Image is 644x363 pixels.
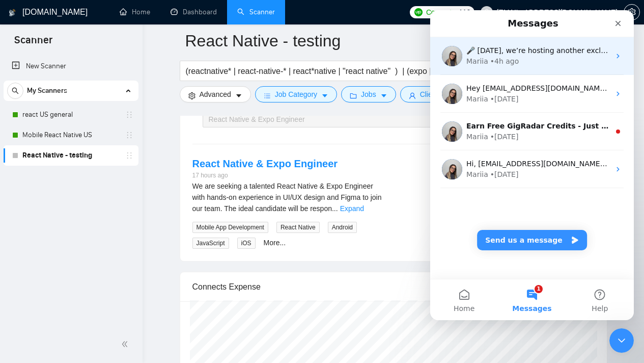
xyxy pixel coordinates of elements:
a: homeHome [120,8,150,16]
span: holder [125,111,133,119]
span: My Scanners [27,81,67,101]
div: Mariia [36,159,58,170]
div: Connects Expense [192,272,595,301]
a: react US general [22,105,119,125]
span: 116 [459,7,470,18]
iframe: Intercom live chat [609,328,634,353]
span: Job Category [275,89,317,100]
li: My Scanners [4,81,138,166]
span: caret-down [321,92,328,99]
img: upwork-logo.png [414,8,423,16]
li: New Scanner [4,56,138,76]
span: search [8,87,23,94]
button: folderJobscaret-down [341,86,396,102]
span: holder [125,131,133,139]
input: Search Freelance Jobs... [186,65,458,77]
a: searchScanner [237,8,275,16]
span: ... [332,204,338,213]
span: holder [125,151,133,160]
span: iOS [237,238,256,249]
button: userClientcaret-down [400,86,458,102]
span: We are seeking a talented React Native & Expo Engineer with hands-on experience in UI/UX design a... [192,182,382,213]
iframe: Intercom live chat [430,10,634,320]
button: Messages [68,269,135,310]
button: search [7,83,23,99]
span: Client [420,89,438,100]
button: Help [136,269,204,310]
div: We are seeking a talented React Native & Expo Engineer with hands-on experience in UI/UX design a... [192,180,385,214]
input: Scanner name... [185,28,586,54]
span: Home [23,295,44,302]
span: Messages [82,295,121,302]
span: JavaScript [192,238,229,249]
div: Answering questions... [406,218,591,229]
span: Android [328,222,357,233]
a: dashboardDashboard [171,8,217,16]
a: Expand [340,204,364,213]
span: user [483,9,490,16]
a: setting [624,8,640,16]
button: barsJob Categorycaret-down [255,86,337,102]
div: 17 hours ago [192,171,338,180]
span: caret-down [380,92,387,99]
span: folder [350,92,357,99]
span: user [409,92,416,99]
span: double-left [121,339,131,349]
span: Help [161,295,178,302]
span: setting [188,92,195,99]
button: setting [624,4,640,20]
span: Scanner [6,33,61,54]
a: Mobile React Native US [22,125,119,145]
span: React Native & Expo Engineer [209,115,305,123]
img: logo [9,5,16,21]
span: Connects: [426,7,457,18]
div: • [DATE] [60,159,89,170]
a: React Native & Expo Engineer [192,158,338,169]
button: settingAdvancedcaret-down [180,86,251,102]
div: Hold on, this can take up to 2 minutes. Please do not navigate to another page. [406,196,591,212]
span: bars [264,92,271,99]
span: Advanced [200,89,231,100]
a: React Native - testing [22,145,119,166]
span: React Native [276,222,320,233]
span: Mobile App Development [192,222,268,233]
a: New Scanner [12,56,130,76]
span: Jobs [361,89,376,100]
a: More... [264,239,286,247]
span: caret-down [235,92,242,99]
span: Hi, [EMAIL_ADDRESS][DOMAIN_NAME], Welcome to [DOMAIN_NAME]! Why don't you check out our tutorials... [36,149,533,158]
button: Send us a message [47,220,157,240]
